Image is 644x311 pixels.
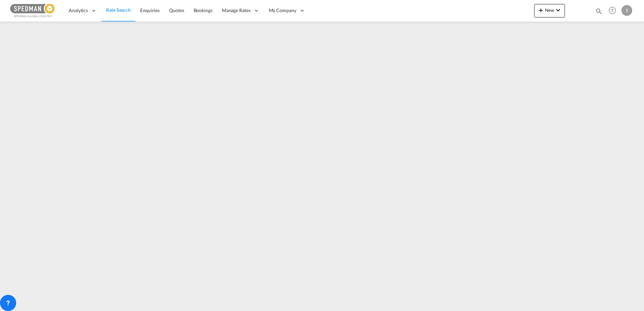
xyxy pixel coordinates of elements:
[534,4,565,18] button: icon-plus 400-fgNewicon-chevron-down
[537,7,562,13] span: New
[607,5,621,17] div: Help
[169,7,184,13] span: Quotes
[140,7,160,13] span: Enquiries
[10,3,56,18] img: c12ca350ff1b11efb6b291369744d907.png
[595,7,603,18] div: icon-magnify
[621,5,632,16] div: S
[537,6,545,14] md-icon: icon-plus 400-fg
[69,7,88,14] span: Analytics
[106,7,131,13] span: Rate Search
[194,7,213,13] span: Bookings
[269,7,296,14] span: My Company
[554,6,562,14] md-icon: icon-chevron-down
[607,5,618,16] span: Help
[222,7,251,14] span: Manage Rates
[595,7,603,15] md-icon: icon-magnify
